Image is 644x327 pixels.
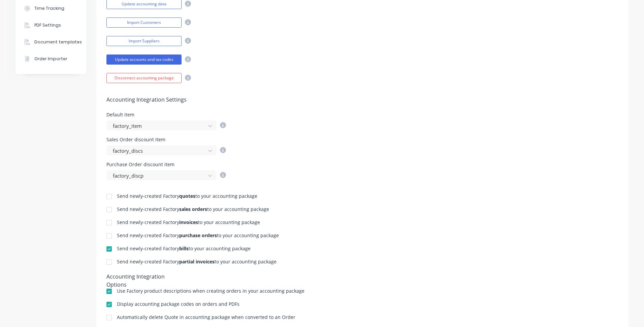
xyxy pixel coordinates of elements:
b: partial invoices [179,258,215,265]
b: purchase orders [179,232,217,239]
button: Import Customers [106,17,182,28]
b: invoices [179,219,198,225]
div: Send newly-created Factory to your accounting package [117,233,279,238]
div: Order Importer [34,56,67,62]
div: Send newly-created Factory to your accounting package [117,194,257,198]
div: Document templates [34,39,82,45]
button: Update accounts and tax codes [106,54,182,65]
div: Use Factory product descriptions when creating orders in your accounting package [117,289,304,293]
button: Disconnect accounting package [106,73,182,83]
div: Send newly-created Factory to your accounting package [117,220,260,225]
div: Send newly-created Factory to your accounting package [117,259,277,264]
div: Purchase Order discount item [106,162,226,167]
button: Document templates [15,34,86,50]
div: Automatically delete Quote in accounting package when converted to an Order [117,315,295,320]
div: Send newly-created Factory to your accounting package [117,207,269,212]
div: Sales Order discount item [106,137,226,142]
button: Import Suppliers [106,36,182,46]
div: Time Tracking [34,5,64,11]
div: Send newly-created Factory to your accounting package [117,246,251,251]
b: bills [179,245,189,252]
b: sales orders [179,206,207,212]
h5: Accounting Integration Settings [106,97,618,103]
button: Order Importer [15,50,86,67]
div: PDF Settings [34,22,61,28]
b: quotes [179,193,195,199]
button: PDF Settings [15,17,86,34]
div: Default item [106,112,226,117]
div: Accounting Integration Options [106,272,186,282]
div: Display accounting package codes on orders and PDFs [117,302,239,306]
